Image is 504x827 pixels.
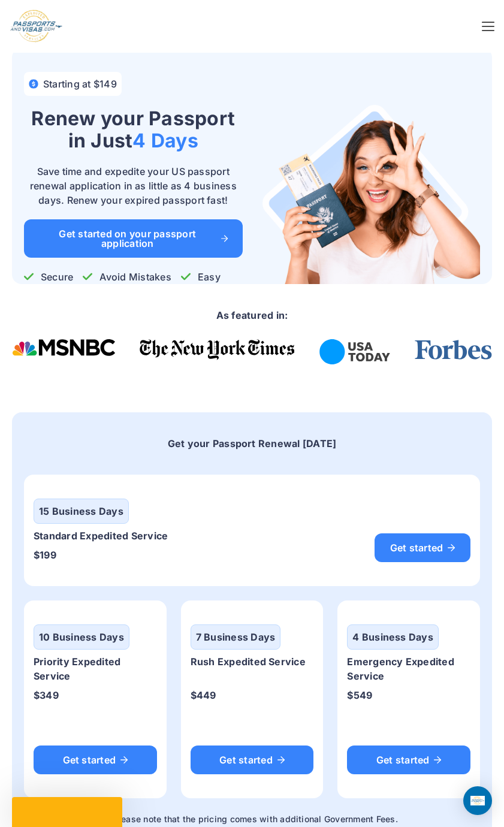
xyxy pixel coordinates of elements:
[24,164,243,207] p: Save time and expedite your US passport renewal application in as little as 4 business days. Rene...
[389,543,456,553] span: Get started
[347,745,470,774] a: Get started
[319,339,390,364] img: USA Today
[34,745,157,774] a: Get started
[262,104,481,284] img: Renew your Passport in Just 4 Days
[191,654,314,683] h3: Rush Expedited Service
[347,654,470,683] h3: Emergency Expedited Service
[132,129,198,152] span: 4 Days
[83,270,171,284] p: Avoid Mistakes
[196,631,276,643] span: 7 Business Days
[24,270,73,284] p: Secure
[216,308,288,322] h3: As featured in:
[414,339,492,360] img: Forbes
[34,549,56,561] span: $199
[463,786,492,815] div: Open Intercom Messenger
[181,270,221,284] p: Easy
[39,505,123,517] span: 15 Business Days
[10,10,63,43] img: Logo
[24,108,243,152] h1: Renew your Passport in Just
[39,631,124,643] span: 10 Business Days
[140,339,295,360] img: The New York Times
[34,689,59,701] span: $349
[48,755,143,765] span: Get started
[38,229,228,248] span: Get started on your passport application
[375,533,470,562] a: Get started
[191,745,314,774] a: Get started
[24,219,243,258] a: Get started on your passport application
[24,813,480,825] p: * Please note that the pricing comes with additional Government Fees.
[34,654,157,683] h3: Priority Expedited Service
[205,755,300,765] span: Get started
[34,529,168,543] h3: Standard Expedited Service
[361,755,456,765] span: Get started
[43,77,117,91] h4: Starting at $149
[191,689,216,701] span: $449
[347,689,372,701] span: $549
[24,436,480,451] h3: Get your Passport Renewal [DATE]
[12,339,116,356] img: Msnbc
[352,631,433,643] span: 4 Business Days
